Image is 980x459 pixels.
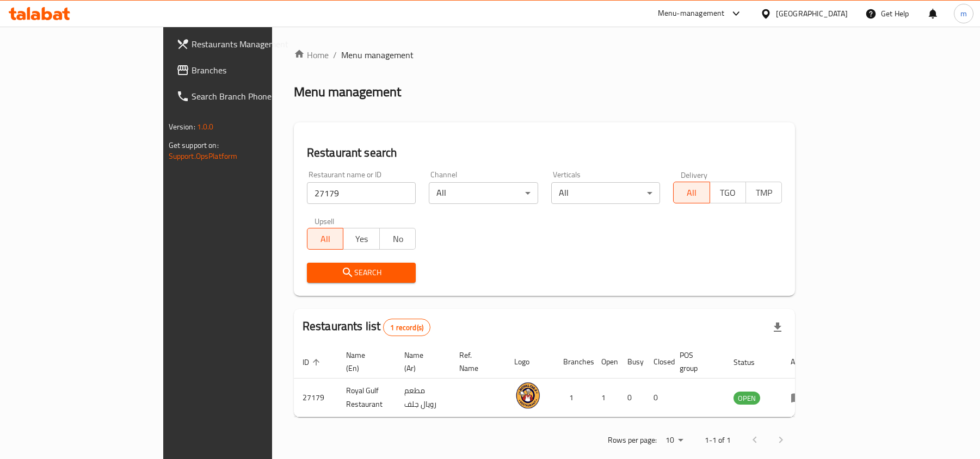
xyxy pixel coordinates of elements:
a: Branches [168,57,327,83]
span: OPEN [734,392,760,405]
span: Menu management [341,48,414,61]
span: Status [734,356,769,369]
span: Search Branch Phone [192,90,318,103]
span: Ref. Name [459,349,492,375]
p: 1-1 of 1 [705,433,731,447]
span: Get support on: [169,138,219,152]
div: All [429,182,538,204]
span: No [384,231,411,247]
a: Support.OpsPlatform [169,149,238,163]
td: 1 [554,379,593,417]
a: Search Branch Phone [168,83,327,109]
button: All [673,182,710,203]
th: Open [593,345,619,379]
span: Version: [169,120,195,134]
nav: breadcrumb [294,48,796,61]
h2: Restaurants list [303,318,430,336]
th: Busy [619,345,645,379]
th: Closed [645,345,671,379]
label: Delivery [681,171,708,178]
td: 0 [645,379,671,417]
h2: Restaurant search [307,145,782,161]
span: TGO [714,185,742,201]
span: All [678,185,705,201]
span: Search [316,266,407,280]
th: Action [782,345,819,379]
span: Yes [348,231,375,247]
td: 1 [593,379,619,417]
div: All [551,182,660,204]
td: Royal Gulf Restaurant [337,379,396,417]
span: TMP [750,185,778,201]
td: مطعم رويال جلف [396,379,451,417]
span: m [960,8,967,20]
li: / [333,48,337,61]
div: [GEOGRAPHIC_DATA] [776,8,848,20]
h2: Menu management [294,83,401,101]
td: 0 [619,379,645,417]
div: Rows per page: [661,432,687,449]
button: Yes [343,228,379,250]
button: TGO [710,182,746,203]
span: ID [303,356,323,369]
button: All [307,228,343,250]
a: Restaurants Management [168,31,327,57]
span: Name (Ar) [404,349,437,375]
button: No [379,228,416,250]
div: Export file [765,314,791,340]
button: Search [307,263,416,283]
th: Logo [506,345,554,379]
button: TMP [745,182,782,203]
span: Branches [192,64,318,77]
label: Upsell [315,217,335,225]
input: Search for restaurant name or ID.. [307,182,416,204]
div: Menu-management [658,7,725,20]
span: 1.0.0 [197,120,214,134]
span: Name (En) [346,349,383,375]
div: Menu [791,391,811,404]
th: Branches [554,345,593,379]
span: Restaurants Management [192,38,318,51]
span: All [312,231,339,247]
p: Rows per page: [608,433,657,447]
table: enhanced table [294,345,819,417]
img: Royal Gulf Restaurant [514,382,541,409]
span: POS group [680,349,712,375]
span: 1 record(s) [384,322,430,333]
